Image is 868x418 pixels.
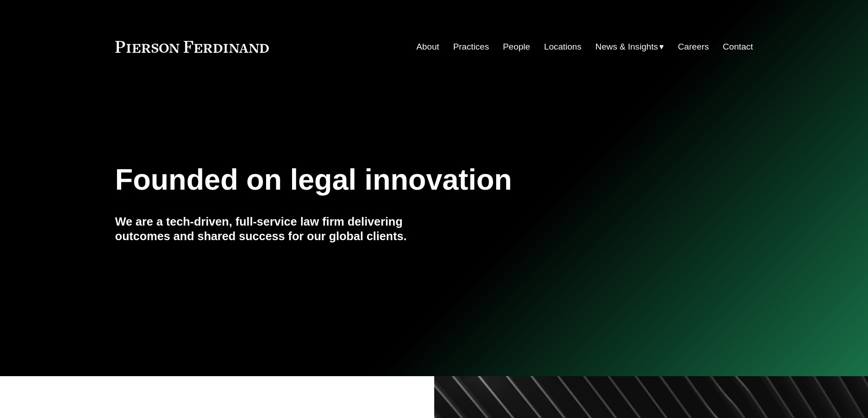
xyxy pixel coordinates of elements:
h4: We are a tech-driven, full-service law firm delivering outcomes and shared success for our global... [115,214,434,244]
span: News & Insights [596,39,658,55]
a: Locations [544,38,581,55]
a: Practices [453,38,489,55]
a: Contact [723,38,753,55]
a: People [503,38,530,55]
a: Careers [678,38,709,55]
a: About [416,38,439,55]
h1: Founded on legal innovation [115,163,647,196]
a: folder dropdown [596,38,664,55]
